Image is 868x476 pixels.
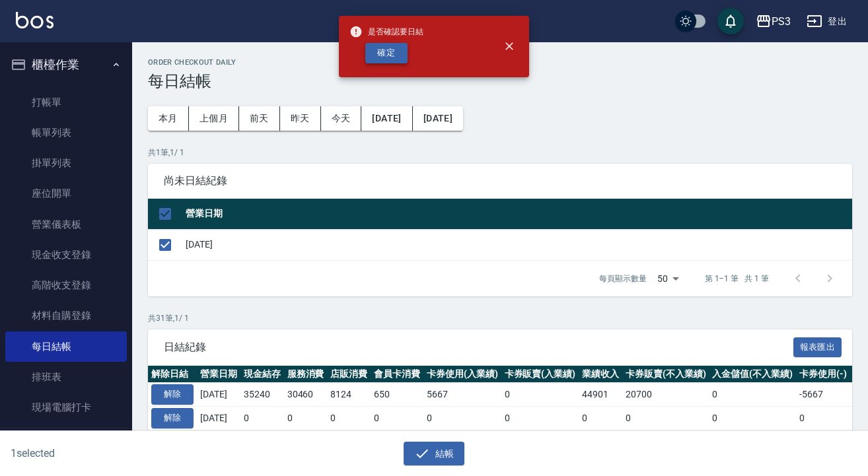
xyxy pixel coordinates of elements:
[796,366,850,383] th: 卡券使用(-)
[361,106,412,131] button: [DATE]
[5,48,127,82] button: 櫃檯作業
[404,442,465,466] button: 結帳
[151,408,194,428] button: 解除
[189,106,239,131] button: 上個月
[5,300,127,331] a: 材料自購登錄
[705,273,769,285] p: 第 1–1 筆 共 1 筆
[772,13,791,30] div: PS3
[280,106,321,131] button: 昨天
[327,383,371,407] td: 8124
[11,445,215,461] h6: 1 selected
[197,407,240,430] td: [DATE]
[622,383,709,407] td: 20700
[652,261,684,296] div: 50
[717,8,744,34] button: save
[148,58,852,67] h2: Order checkout daily
[622,407,709,430] td: 0
[709,407,796,430] td: 0
[579,407,622,430] td: 0
[16,12,54,28] img: Logo
[5,87,127,118] a: 打帳單
[501,383,579,407] td: 0
[148,147,852,158] p: 共 1 筆, 1 / 1
[5,118,127,148] a: 帳單列表
[801,9,852,34] button: 登出
[182,199,852,230] th: 營業日期
[197,383,240,407] td: [DATE]
[371,366,423,383] th: 會員卡消費
[151,384,194,405] button: 解除
[240,407,284,430] td: 0
[240,383,284,407] td: 35240
[5,392,127,423] a: 現場電腦打卡
[579,383,622,407] td: 44901
[365,43,408,63] button: 確定
[495,32,524,61] button: close
[371,383,423,407] td: 650
[5,331,127,362] a: 每日結帳
[5,362,127,392] a: 排班表
[5,178,127,209] a: 座位開單
[5,240,127,270] a: 現金收支登錄
[284,366,328,383] th: 服務消費
[423,407,501,430] td: 0
[182,229,852,260] td: [DATE]
[371,407,423,430] td: 0
[327,366,371,383] th: 店販消費
[164,341,793,354] span: 日結紀錄
[579,366,622,383] th: 業績收入
[413,106,463,131] button: [DATE]
[501,407,579,430] td: 0
[164,174,836,187] span: 尚未日結紀錄
[423,383,501,407] td: 5667
[349,25,423,38] span: 是否確認要日結
[423,366,501,383] th: 卡券使用(入業績)
[5,148,127,178] a: 掛單列表
[284,407,328,430] td: 0
[750,8,796,35] button: PS3
[5,209,127,240] a: 營業儀表板
[599,273,647,285] p: 每頁顯示數量
[148,72,852,90] h3: 每日結帳
[5,423,127,453] a: 掃碼打卡
[709,366,796,383] th: 入金儲值(不入業績)
[793,340,842,353] a: 報表匯出
[197,366,240,383] th: 營業日期
[240,366,284,383] th: 現金結存
[793,337,842,358] button: 報表匯出
[284,383,328,407] td: 30460
[796,407,850,430] td: 0
[501,366,579,383] th: 卡券販賣(入業績)
[5,270,127,300] a: 高階收支登錄
[321,106,362,131] button: 今天
[148,366,197,383] th: 解除日結
[796,383,850,407] td: -5667
[709,383,796,407] td: 0
[239,106,280,131] button: 前天
[327,407,371,430] td: 0
[148,312,852,324] p: 共 31 筆, 1 / 1
[622,366,709,383] th: 卡券販賣(不入業績)
[148,106,189,131] button: 本月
